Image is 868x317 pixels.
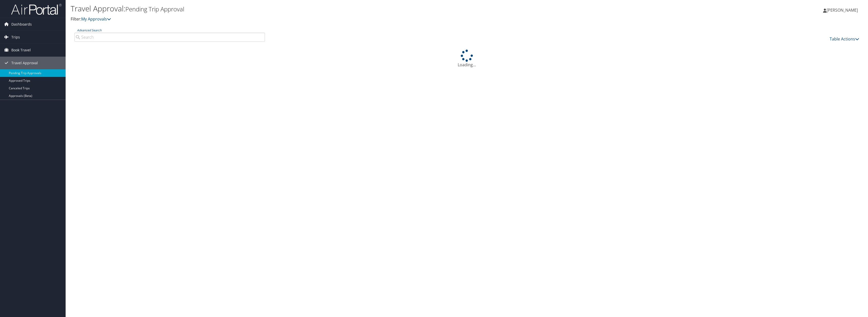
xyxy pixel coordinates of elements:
[71,50,863,68] div: Loading...
[125,5,184,13] small: Pending Trip Approval
[11,3,62,15] img: airportal-logo.png
[11,18,32,31] span: Dashboards
[71,3,599,14] h1: Travel Approval:
[11,44,31,56] span: Book Travel
[81,16,111,22] a: My Approvals
[823,3,863,18] a: [PERSON_NAME]
[77,28,101,32] a: Advanced Search
[74,33,265,42] input: Advanced Search
[830,36,859,42] a: Table Actions
[71,16,599,23] p: Filter:
[11,57,38,69] span: Travel Approval
[827,7,858,13] span: [PERSON_NAME]
[11,31,20,44] span: Trips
